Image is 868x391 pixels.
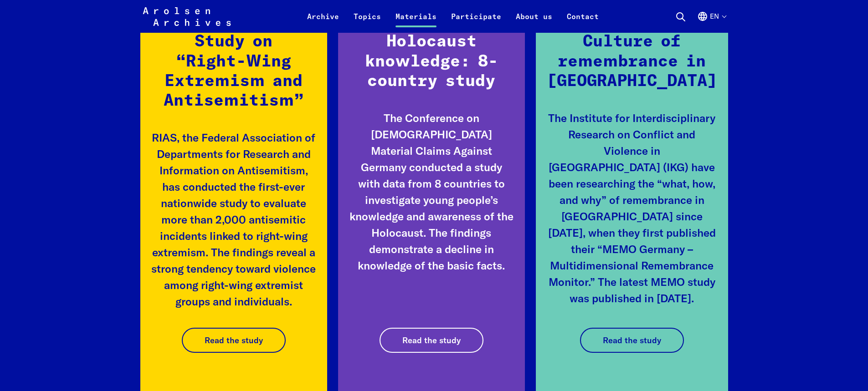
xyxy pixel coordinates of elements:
span: Read the study [402,334,461,346]
button: English, language selection [697,11,726,33]
a: Topics [346,11,388,33]
a: Materials [388,11,444,33]
a: Read the study [380,328,483,353]
a: Read the study [182,328,286,353]
h3: Study on “Right-Wing Extremism and Antisemitism” [151,32,316,111]
a: Read the study [580,328,684,353]
nav: Primary [300,5,606,27]
p: RIAS, the Federal Association of Departments for Research and Information on Antisemitism, has co... [151,129,316,310]
p: The Institute for Interdisciplinary Research on Conflict and Violence in [GEOGRAPHIC_DATA] (IKG) ... [547,110,717,306]
h3: Culture of remembrance in [GEOGRAPHIC_DATA] [547,32,717,91]
span: Read the study [205,334,263,346]
h3: Holocaust knowledge: 8-country study [349,32,514,91]
p: The Conference on [DEMOGRAPHIC_DATA] Material Claims Against Germany conducted a study with data ... [349,110,514,274]
a: About us [508,11,560,33]
span: Read the study [603,334,661,346]
a: Participate [444,11,508,33]
a: Contact [560,11,606,33]
a: Archive [300,11,346,33]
